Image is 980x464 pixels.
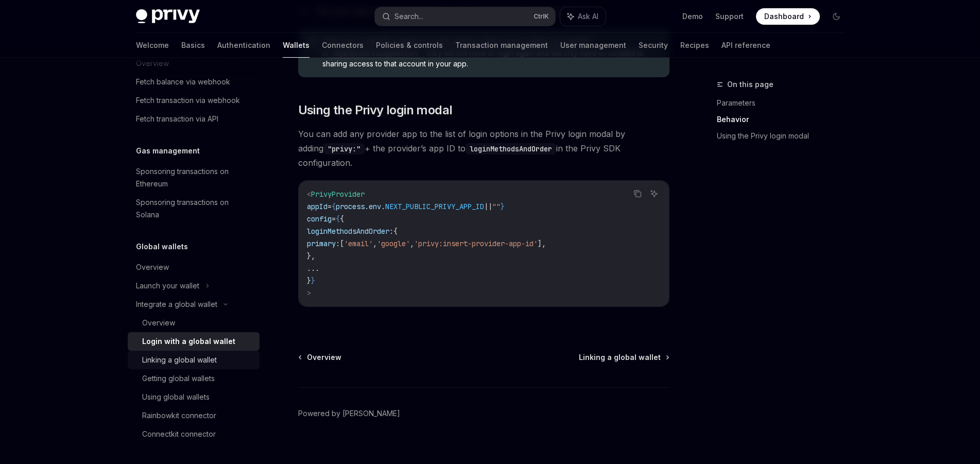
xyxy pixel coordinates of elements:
[579,352,668,363] a: Linking a global wallet
[394,10,423,23] div: Search...
[369,202,381,211] span: env
[136,9,200,24] img: dark logo
[365,202,369,211] span: .
[639,33,668,58] a: Security
[136,196,253,221] div: Sponsoring transactions on Solana
[181,33,205,58] a: Basics
[332,214,336,224] span: =
[647,187,661,200] button: Ask AI
[136,298,217,311] div: Integrate a global wallet
[307,227,393,236] span: loginMethodsAndOrder:
[328,202,332,211] span: =
[128,73,260,91] a: Fetch balance via webhook
[680,33,709,58] a: Recipes
[717,95,853,111] a: Parameters
[631,187,644,200] button: Copy the contents from the code block
[136,94,240,107] div: Fetch transaction via webhook
[560,7,606,26] button: Ask AI
[414,239,538,248] span: 'privy:insert-provider-app-id'
[136,33,169,58] a: Welcome
[340,214,344,224] span: {
[136,240,188,253] h5: Global wallets
[336,202,365,211] span: process
[128,388,260,406] a: Using global wallets
[484,202,492,211] span: ||
[323,143,365,154] code: "privy:"
[336,214,340,224] span: {
[142,428,216,440] div: Connectkit connector
[128,193,260,224] a: Sponsoring transactions on Solana
[307,251,315,261] span: },
[128,314,260,332] a: Overview
[307,352,341,363] span: Overview
[764,11,804,22] span: Dashboard
[307,239,340,248] span: primary:
[376,33,443,58] a: Policies & controls
[455,33,548,58] a: Transaction management
[727,78,773,91] span: On this page
[377,239,410,248] span: 'google'
[344,239,373,248] span: 'email'
[142,354,217,366] div: Linking a global wallet
[128,406,260,425] a: Rainbowkit connector
[307,190,311,199] span: <
[298,408,400,419] a: Powered by [PERSON_NAME]
[410,239,414,248] span: ,
[128,162,260,193] a: Sponsoring transactions on Ethereum
[298,102,453,118] span: Using the Privy login modal
[136,76,230,88] div: Fetch balance via webhook
[136,145,200,157] h5: Gas management
[307,288,311,298] span: >
[721,33,770,58] a: API reference
[375,7,555,26] button: Search...CtrlK
[128,425,260,443] a: Connectkit connector
[715,11,744,22] a: Support
[385,202,484,211] span: NEXT_PUBLIC_PRIVY_APP_ID
[128,258,260,277] a: Overview
[142,317,175,329] div: Overview
[299,352,341,363] a: Overview
[373,239,377,248] span: ,
[828,8,845,25] button: Toggle dark mode
[579,352,661,363] span: Linking a global wallet
[717,128,853,144] a: Using the Privy login modal
[283,33,310,58] a: Wallets
[578,11,598,22] span: Ask AI
[142,391,210,403] div: Using global wallets
[142,335,235,348] div: Login with a global wallet
[136,165,253,190] div: Sponsoring transactions on Ethereum
[128,91,260,110] a: Fetch transaction via webhook
[128,110,260,128] a: Fetch transaction via API
[128,351,260,369] a: Linking a global wallet
[142,409,216,422] div: Rainbowkit connector
[142,372,215,385] div: Getting global wallets
[307,264,319,273] span: ...
[538,239,546,248] span: ],
[322,33,364,58] a: Connectors
[128,332,260,351] a: Login with a global wallet
[501,202,505,211] span: }
[307,214,332,224] span: config
[381,202,385,211] span: .
[136,113,218,125] div: Fetch transaction via API
[534,12,549,21] span: Ctrl K
[307,202,328,211] span: appId
[136,261,169,273] div: Overview
[311,276,315,285] span: }
[332,202,336,211] span: {
[756,8,820,25] a: Dashboard
[492,202,501,211] span: ""
[311,190,365,199] span: PrivyProvider
[340,239,344,248] span: [
[128,369,260,388] a: Getting global wallets
[466,143,556,154] code: loginMethodsAndOrder
[298,127,669,170] span: You can add any provider app to the list of login options in the Privy login modal by adding + th...
[560,33,626,58] a: User management
[307,276,311,285] span: }
[717,111,853,128] a: Behavior
[682,11,703,22] a: Demo
[136,280,199,292] div: Launch your wallet
[393,227,398,236] span: {
[217,33,270,58] a: Authentication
